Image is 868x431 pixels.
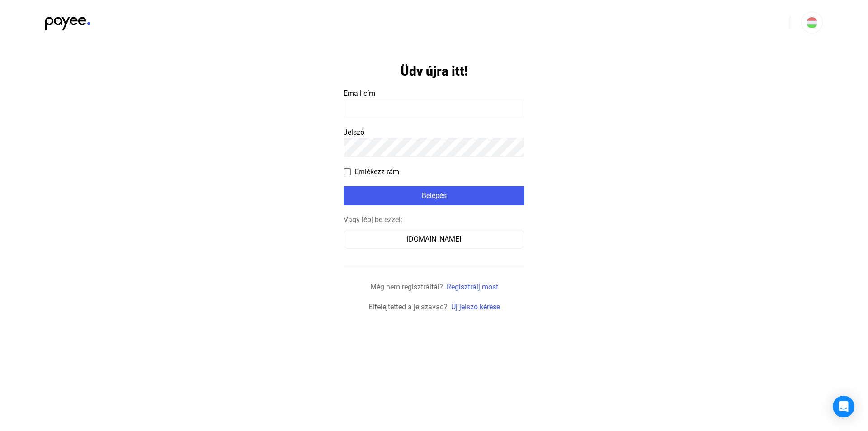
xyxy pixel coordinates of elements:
span: Email cím [344,89,375,98]
button: Belépés [344,186,524,205]
span: Még nem regisztráltál? [370,283,443,291]
img: black-payee-blue-dot.svg [45,12,90,30]
div: Vagy lépj be ezzel: [344,214,524,225]
div: Open Intercom Messenger [833,396,854,417]
span: Emlékezz rám [354,166,399,177]
button: HU [801,12,823,33]
a: Új jelszó kérése [451,303,500,311]
a: Regisztrálj most [447,283,498,291]
span: Elfelejtetted a jelszavad? [368,303,448,311]
a: [DOMAIN_NAME] [344,235,524,243]
div: [DOMAIN_NAME] [347,234,521,245]
h1: Üdv újra itt! [401,63,468,79]
span: Jelszó [344,128,364,137]
div: Belépés [346,190,522,201]
img: HU [807,17,817,28]
button: [DOMAIN_NAME] [344,230,524,249]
